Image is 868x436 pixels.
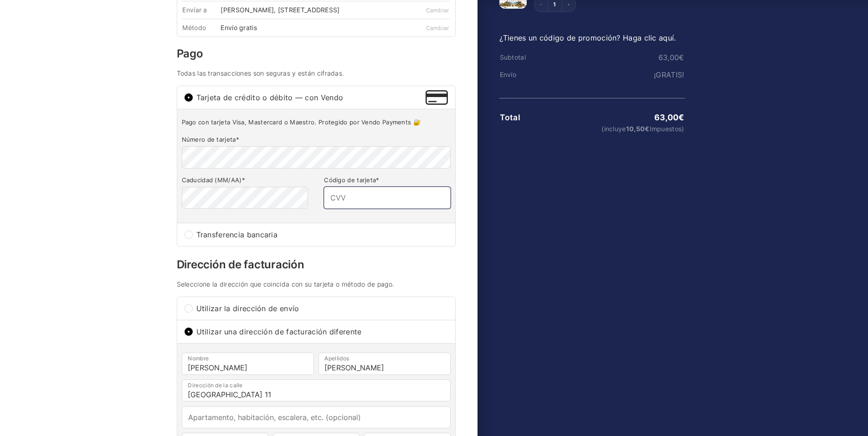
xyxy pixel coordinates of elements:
[548,2,562,7] a: Edit
[626,125,650,133] span: 10,50
[182,7,221,13] div: Envíar a
[654,113,684,122] bdi: 63,00
[182,176,308,184] label: Caducidad (MM/AA)
[426,7,450,14] a: Cambiar
[499,113,561,122] th: Total
[221,7,346,13] div: [PERSON_NAME], [STREET_ADDRESS]
[645,125,649,133] span: €
[426,25,450,31] a: Cambiar
[182,118,451,126] p: Pago con tarjeta Visa, Mastercard o Maestro. Protegido por Vendo Payments 🔐
[182,353,314,374] input: Nombre
[196,94,426,101] span: Tarjeta de crédito o débito — con Vendo
[177,70,456,77] h4: Todas las transacciones son seguras y están cifradas.
[177,281,456,287] h4: Seleccione la dirección que coincida con su tarjeta o método de pago.
[182,25,221,31] div: Método
[318,353,451,374] input: Apellidos
[499,33,676,42] a: ¿Tienes un código de promoción? Haga clic aquí.
[426,90,447,105] img: Tarjeta de crédito o débito — con Vendo
[324,176,450,184] label: Código de tarjeta
[499,71,561,78] th: Envío
[221,25,263,31] div: Envío gratis
[196,305,448,312] span: Utilizar la dirección de envío
[182,136,451,144] label: Número de tarjeta
[324,187,450,209] input: CVV
[182,380,451,401] input: Dirección de la calle
[196,231,448,238] span: Transferencia bancaria
[177,48,456,59] h3: Pago
[177,259,456,270] h3: Dirección de facturación
[658,53,684,62] bdi: 63,00
[678,113,684,122] span: €
[679,53,684,62] span: €
[561,126,684,132] small: (incluye Impuestos)
[561,71,684,79] td: ¡GRATIS!
[182,406,451,428] input: Apartamento, habitación, escalera, etc. (opcional)
[196,328,448,335] span: Utilizar una dirección de facturación diferente
[499,54,561,61] th: Subtotal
